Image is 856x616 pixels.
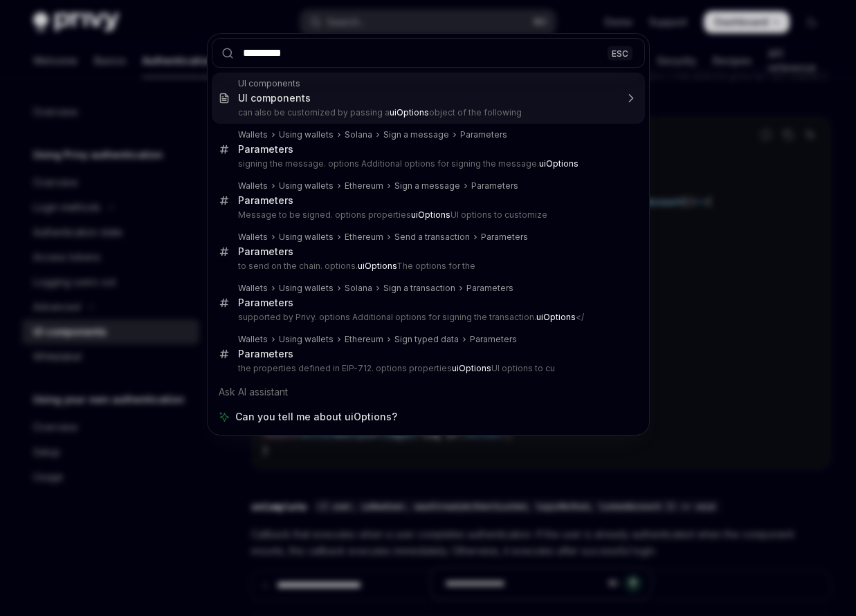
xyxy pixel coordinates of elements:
[466,283,513,294] div: Parameters
[411,209,450,220] b: uiOptions
[238,283,268,294] div: Wallets
[471,180,518,192] div: Parameters
[481,232,528,243] div: Parameters
[452,363,491,373] b: uiOptions
[536,312,584,322] mark: </
[238,261,616,272] p: to send on the chain. options. The options for the
[238,334,268,345] div: Wallets
[345,129,372,140] div: Solana
[238,129,268,140] div: Wallets
[539,158,579,169] b: uiOptions
[345,283,372,294] div: Solana
[238,92,311,104] div: UI components
[383,129,449,140] div: Sign a message
[470,334,517,345] div: Parameters
[358,261,397,271] b: uiOptions
[390,107,429,118] b: uiOptions
[238,232,268,243] div: Wallets
[235,410,397,424] span: Can you tell me about uiOptions?
[394,232,470,243] div: Send a transaction
[383,283,455,294] div: Sign a transaction
[279,334,334,345] div: Using wallets
[345,180,383,192] div: Ethereum
[345,334,383,345] div: Ethereum
[238,180,268,192] div: Wallets
[212,380,645,404] div: Ask AI assistant
[394,334,459,345] div: Sign typed data
[238,245,293,258] div: Parameters
[238,297,293,309] div: Parameters
[279,283,334,294] div: Using wallets
[279,180,334,192] div: Using wallets
[279,129,334,140] div: Using wallets
[238,209,616,221] p: Message to be signed. options properties UI options to customize
[238,363,616,374] p: the properties defined in EIP-712. options properties UI options to cu
[279,232,334,243] div: Using wallets
[238,312,616,323] p: supported by Privy. options Additional options for signing the transaction.
[608,46,632,60] div: ESC
[238,158,616,169] p: signing the message. options Additional options for signing the message.
[460,129,507,140] div: Parameters
[238,78,300,89] div: UI components
[238,143,293,156] div: Parameters
[238,194,293,207] div: Parameters
[394,180,460,192] div: Sign a message
[238,107,616,118] p: can also be customized by passing a object of the following
[238,348,293,360] div: Parameters
[536,312,576,322] b: uiOptions
[345,232,383,243] div: Ethereum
